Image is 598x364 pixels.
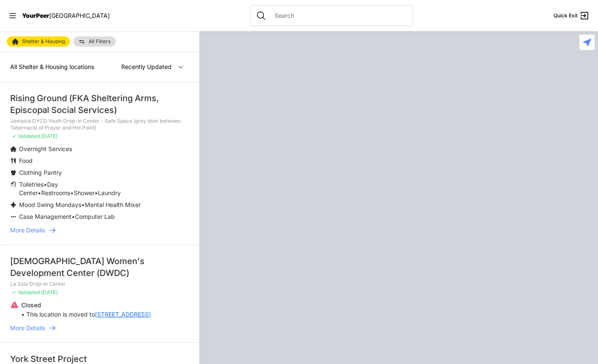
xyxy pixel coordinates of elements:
p: Jamaica DYCD Youth Drop-in Center - Safe Space (grey door between Tabernacle of Prayer and Hot Po... [10,118,189,131]
span: Case Management [19,213,72,220]
span: • [95,189,98,196]
a: More Details [10,226,189,234]
a: Shelter & Housing [7,36,70,47]
span: All Shelter & Housing locations [10,63,94,70]
p: • This location is moved to [21,310,151,319]
span: Toiletries [19,181,44,188]
span: Computer Lab [75,213,115,220]
span: YourPeer [22,12,49,19]
span: Mood Swing Mondays [19,201,81,208]
span: • [70,189,74,196]
span: • [72,213,75,220]
span: Quick Exit [553,12,578,19]
div: Rising Ground (FKA Sheltering Arms, Episcopal Social Services) [10,92,189,116]
span: Laundry [98,189,121,196]
a: Quick Exit [553,11,590,21]
input: Search [270,11,408,20]
span: ✓ Validated [12,289,40,295]
span: [GEOGRAPHIC_DATA] [49,12,110,19]
p: La Sala Drop-In Center [10,281,189,287]
span: • [44,181,47,188]
span: Clothing Pantry [19,169,62,176]
span: Overnight Services [19,145,72,152]
span: Shelter & Housing [22,39,65,44]
span: Mental Health Mixer [85,201,141,208]
span: All Filters [89,39,111,44]
p: Closed [21,301,151,309]
span: • [81,201,85,208]
span: [DATE] [41,289,58,295]
span: More Details [10,324,45,332]
span: More Details [10,226,45,234]
a: All Filters [73,36,116,47]
span: Food [19,157,33,164]
span: • [38,189,41,196]
span: Restrooms [41,189,70,196]
span: ✓ Validated [12,133,40,139]
a: YourPeer[GEOGRAPHIC_DATA] [22,13,110,18]
span: Shower [74,189,95,196]
a: More Details [10,324,189,332]
span: [DATE] [41,133,58,139]
div: [DEMOGRAPHIC_DATA] Women's Development Center (DWDC) [10,255,189,279]
a: [STREET_ADDRESS] [95,310,151,319]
